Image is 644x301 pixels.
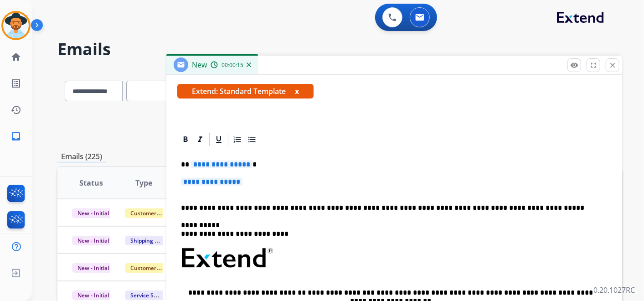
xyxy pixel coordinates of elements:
[193,133,207,146] div: Italic
[192,60,207,70] span: New
[57,40,622,58] h2: Emails
[72,208,114,218] span: New - Initial
[593,285,635,296] p: 0.20.1027RC
[212,133,226,146] div: Underline
[10,104,21,115] mat-icon: history
[10,131,21,142] mat-icon: inbox
[3,13,29,38] img: avatar
[177,84,314,99] span: Extend: Standard Template
[72,263,114,273] span: New - Initial
[125,291,177,300] span: Service Support
[245,133,259,146] div: Bullet List
[135,177,152,188] span: Type
[57,151,106,162] p: Emails (225)
[589,61,598,69] mat-icon: fullscreen
[608,61,617,69] mat-icon: close
[72,291,114,300] span: New - Initial
[125,236,187,245] span: Shipping Protection
[10,52,21,62] mat-icon: home
[179,133,192,146] div: Bold
[222,62,243,69] span: 00:00:15
[72,236,114,245] span: New - Initial
[231,133,244,146] div: Ordered List
[125,263,184,273] span: Customer Support
[570,61,578,69] mat-icon: remove_red_eye
[295,86,299,97] button: x
[125,208,184,218] span: Customer Support
[79,177,103,188] span: Status
[10,78,21,89] mat-icon: list_alt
